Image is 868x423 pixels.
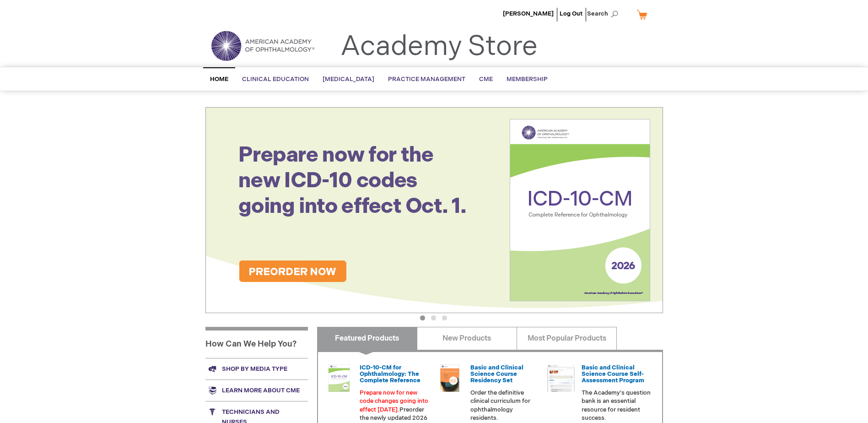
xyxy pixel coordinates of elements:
a: ICD-10-CM for Ophthalmology: The Complete Reference [360,364,421,385]
button: 1 of 3 [420,315,425,320]
a: New Products [417,327,517,350]
img: bcscself_20.jpg [547,364,575,392]
a: Learn more about CME [205,380,308,401]
a: Featured Products [317,327,417,350]
span: Practice Management [388,76,465,83]
p: Order the definitive clinical curriculum for ophthalmology residents. [470,389,540,423]
a: Academy Store [340,30,538,63]
span: CME [479,76,493,83]
a: Basic and Clinical Science Course Residency Set [470,364,523,385]
button: 3 of 3 [442,315,447,320]
a: [PERSON_NAME] [503,10,554,17]
button: 2 of 3 [431,315,436,320]
a: Most Popular Products [517,327,617,350]
a: Shop by media type [205,358,308,380]
a: Basic and Clinical Science Course Self-Assessment Program [582,364,644,385]
span: Search [587,5,622,23]
span: Home [210,76,228,83]
font: Prepare now for new code changes going into effect [DATE]. [360,389,428,413]
p: The Academy's question bank is an essential resource for resident success. [582,389,651,423]
span: Clinical Education [242,76,309,83]
h1: How Can We Help You? [205,327,308,358]
img: 02850963u_47.png [436,364,464,392]
span: [MEDICAL_DATA] [323,76,374,83]
span: Membership [507,76,548,83]
img: 0120008u_42.png [325,364,353,392]
a: Log Out [560,10,582,17]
